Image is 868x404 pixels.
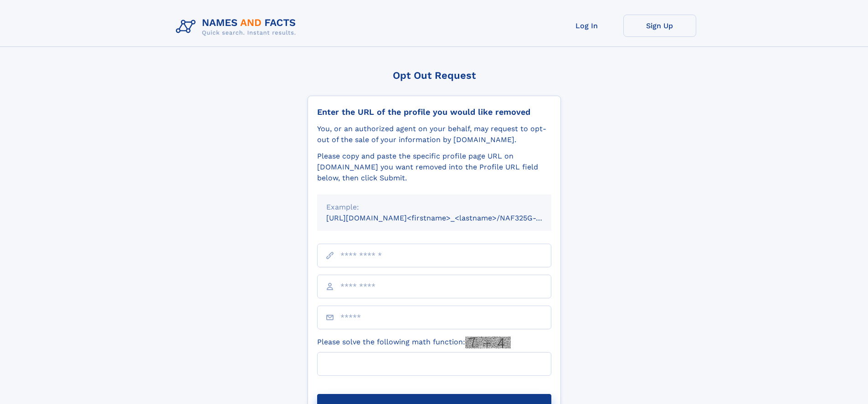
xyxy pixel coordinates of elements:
[317,337,511,348] label: Please solve the following math function:
[172,15,303,39] img: Logo Names and Facts
[317,123,551,145] div: You, or an authorized agent on your behalf, may request to opt-out of the sale of your informatio...
[308,70,561,81] div: Opt Out Request
[317,107,551,117] div: Enter the URL of the profile you would like removed
[326,202,542,213] div: Example:
[326,214,569,222] small: [URL][DOMAIN_NAME]<firstname>_<lastname>/NAF325G-xxxxxxxx
[550,15,623,37] a: Log In
[317,151,551,184] div: Please copy and paste the specific profile page URL on [DOMAIN_NAME] you want removed into the Pr...
[623,15,696,37] a: Sign Up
